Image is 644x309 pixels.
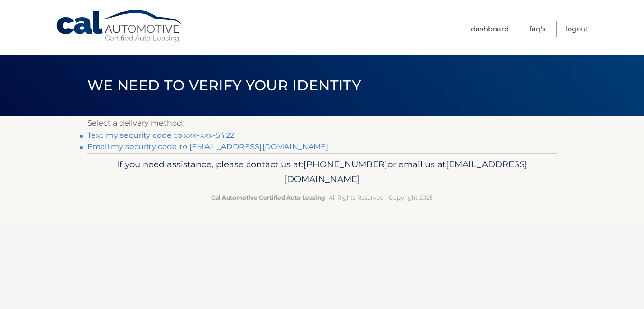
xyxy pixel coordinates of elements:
p: If you need assistance, please contact us at: or email us at [93,157,551,187]
a: Text my security code to xxx-xxx-5422 [87,131,234,140]
a: FAQ's [529,21,545,37]
a: Email my security code to [EMAIL_ADDRESS][DOMAIN_NAME] [87,142,329,151]
p: - All Rights Reserved - Copyright 2025 [93,193,551,203]
strong: Cal Automotive Certified Auto Leasing [211,194,325,201]
span: [PHONE_NUMBER] [304,159,387,170]
span: We need to verify your identity [87,77,361,94]
a: Cal Automotive [55,10,184,43]
p: Select a delivery method: [87,116,557,130]
a: Logout [566,21,589,37]
a: Dashboard [471,21,509,37]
